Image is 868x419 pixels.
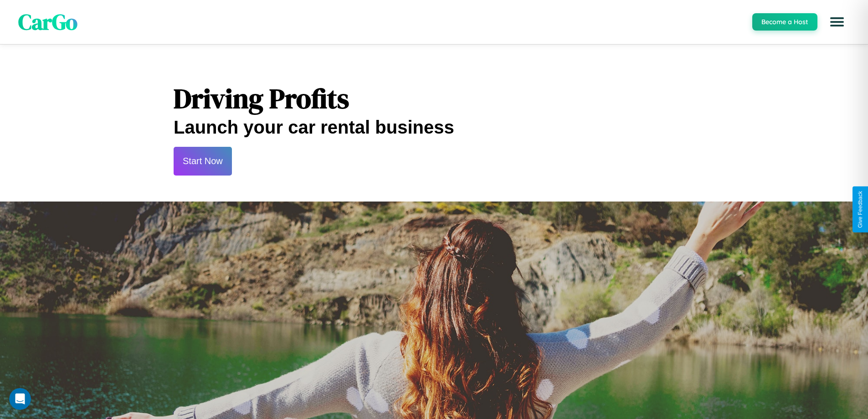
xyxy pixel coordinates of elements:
[174,80,694,117] h1: Driving Profits
[174,117,694,138] h2: Launch your car rental business
[824,9,850,35] button: Open menu
[9,388,31,410] iframe: Intercom live chat
[752,13,817,31] button: Become a Host
[857,191,863,228] div: Give Feedback
[174,147,232,176] button: Start Now
[18,7,77,37] span: CarGo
